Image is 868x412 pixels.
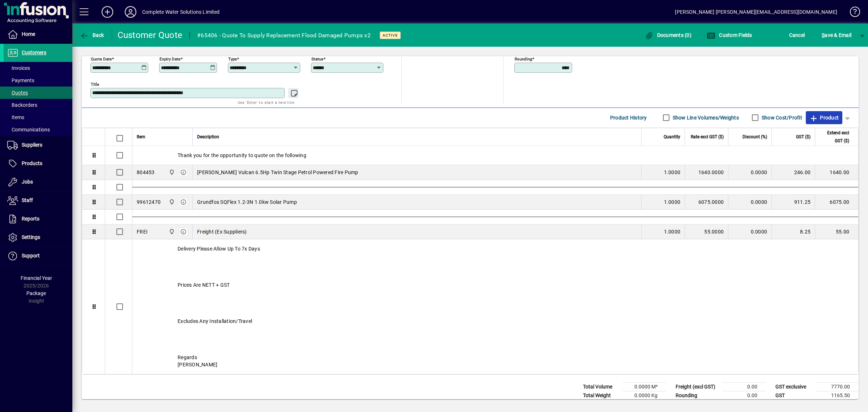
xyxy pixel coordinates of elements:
[311,56,323,61] mat-label: Status
[22,31,35,37] span: Home
[818,29,855,42] button: Save & Email
[809,112,839,123] span: Product
[137,228,148,235] div: FREI
[707,32,752,38] span: Custom Fields
[22,253,40,258] span: Support
[7,90,28,96] span: Quotes
[7,65,30,71] span: Invoices
[691,133,724,141] span: Rate excl GST ($)
[137,198,161,206] div: 99612470
[579,382,623,391] td: Total Volume
[664,169,681,176] span: 1.0000
[4,74,72,87] a: Payments
[728,165,771,180] td: 0.0000
[197,133,219,141] span: Description
[671,114,739,121] label: Show Line Volumes/Weights
[623,382,666,391] td: 0.0000 M³
[822,29,851,41] span: ave & Email
[723,391,766,400] td: 0.00
[197,169,358,176] span: [PERSON_NAME] Vulcan 6.5Hp Twin Stage Petrol Powered Fire Pump
[4,111,72,123] a: Items
[579,391,623,400] td: Total Weight
[771,224,815,239] td: 8.25
[623,391,666,400] td: 0.0000 Kg
[197,198,297,206] span: Grundfos SQFlex 1.2-3N 1.0kw Solar Pump
[771,195,815,210] td: 911.25
[383,33,398,38] span: Active
[705,29,754,42] button: Custom Fields
[7,114,24,120] span: Items
[132,239,858,374] div: Delivery Please Allow Up To 7x Days Prices Are NETT + GST Excludes Any Installation/Travel Regard...
[4,87,72,99] a: Quotes
[610,112,647,123] span: Product History
[4,228,72,247] a: Settings
[142,6,220,18] div: Complete Water Solutions Limited
[4,62,72,74] a: Invoices
[689,198,724,206] div: 6075.0000
[723,382,766,391] td: 0.00
[815,391,859,400] td: 1165.50
[7,77,34,83] span: Payments
[72,29,112,42] app-page-header-button: Back
[22,142,42,148] span: Suppliers
[789,29,805,41] span: Cancel
[4,123,72,136] a: Communications
[22,216,39,222] span: Reports
[132,146,858,165] div: Thank you for the opportunity to quote on the following
[4,192,72,210] a: Staff
[664,228,681,235] span: 1.0000
[7,102,37,108] span: Backorders
[796,133,810,141] span: GST ($)
[4,173,72,191] a: Jobs
[197,228,247,235] span: Freight (Ex Suppliers)
[167,228,175,236] span: Motueka
[96,5,119,18] button: Add
[820,129,849,145] span: Extend excl GST ($)
[675,6,837,18] div: [PERSON_NAME] [PERSON_NAME][EMAIL_ADDRESS][DOMAIN_NAME]
[689,228,724,235] div: 55.0000
[772,382,815,391] td: GST exclusive
[22,179,33,185] span: Jobs
[119,5,142,18] button: Profile
[664,198,681,206] span: 1.0000
[159,56,180,61] mat-label: Expiry date
[137,133,145,141] span: Item
[22,50,46,55] span: Customers
[167,198,175,206] span: Motueka
[607,111,650,124] button: Product History
[4,210,72,228] a: Reports
[787,29,807,42] button: Cancel
[822,32,825,38] span: S
[772,391,815,400] td: GST
[815,382,859,391] td: 7770.00
[4,99,72,111] a: Backorders
[26,290,46,296] span: Package
[815,224,858,239] td: 55.00
[689,169,724,176] div: 1640.0000
[80,32,104,38] span: Back
[815,165,858,180] td: 1640.00
[167,168,175,176] span: Motueka
[7,127,50,133] span: Communications
[228,56,237,61] mat-label: Type
[844,1,859,25] a: Knowledge Base
[4,25,72,43] a: Home
[21,275,52,281] span: Financial Year
[771,165,815,180] td: 246.00
[664,133,680,141] span: Quantity
[815,195,858,210] td: 6075.00
[197,30,371,41] div: #65406 - Quote To Supply Replacement Flood Damaged Pumps x2
[22,197,33,203] span: Staff
[4,136,72,154] a: Suppliers
[672,382,723,391] td: Freight (excl GST)
[78,29,106,42] button: Back
[91,56,112,61] mat-label: Quote date
[4,155,72,173] a: Products
[728,224,771,239] td: 0.0000
[22,160,42,166] span: Products
[118,29,183,41] div: Customer Quote
[22,234,40,240] span: Settings
[238,98,294,106] mat-hint: Use 'Enter' to start a new line
[760,114,802,121] label: Show Cost/Profit
[644,32,692,38] span: Documents (0)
